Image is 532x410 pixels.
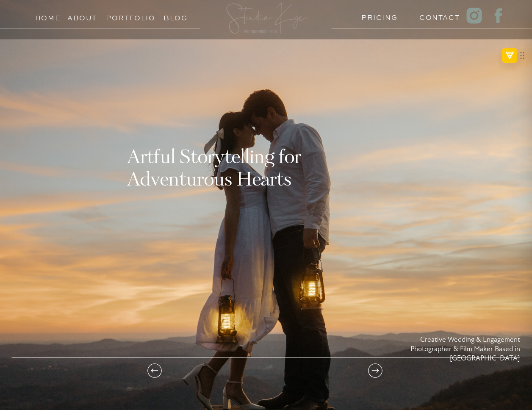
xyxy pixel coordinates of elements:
[361,11,394,19] a: PRICING
[419,11,452,19] a: Contact
[31,12,64,20] a: Home
[106,12,144,20] a: Portfolio
[156,12,195,20] a: Blog
[127,147,366,189] h1: Artful Storytelling for Adventurous Hearts
[67,12,97,20] a: About
[354,335,520,388] p: Creative Wedding & Engagement Photographer & Film Maker Based in [GEOGRAPHIC_DATA]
